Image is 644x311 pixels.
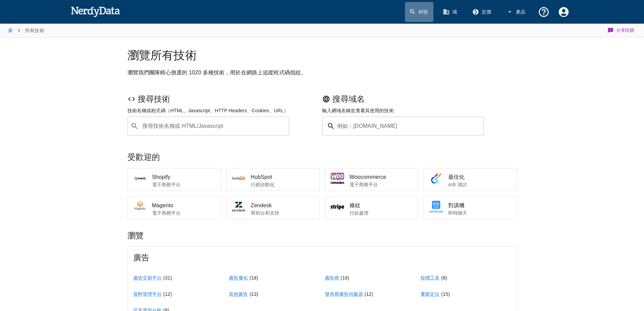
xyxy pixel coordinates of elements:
font: ) [257,291,258,297]
font: 15 [443,291,448,297]
a: 重新定位 [421,291,440,297]
font: HubSpot [251,174,272,180]
font: 行銷自動化 [251,182,275,187]
font: 電子商務平台 [152,210,181,216]
font: 19 [342,275,348,281]
font: ( [441,275,443,281]
font: ( [163,291,165,297]
font: 搜尋域名 [332,94,365,103]
a: 廣告交易平台 [133,275,162,281]
a: Magento電子商務平台 [127,196,221,219]
font: 幫助台和支持 [251,210,280,216]
font: ) [446,275,447,281]
font: 瀏覽 [127,231,144,240]
a: 資料管理平台 [133,291,162,297]
font: ) [372,291,373,297]
font: 科技 [419,9,428,15]
font: 瀏覽所有技術 [127,49,197,62]
img: NerdyData.com [71,5,120,18]
font: 產品 [516,9,526,15]
a: 廣告商 [325,275,339,281]
font: 電子商務平台 [152,182,181,187]
font: ) [257,275,258,281]
button: 支援和文檔 [534,2,554,22]
a: 域 [439,2,462,22]
font: 18 [251,275,257,281]
a: HubSpot行銷自動化 [226,168,319,191]
font: 輸入網域名稱並查看其使用的技術 [322,108,394,113]
button: 分享回饋 [606,24,636,37]
a: 科技 [405,2,434,22]
font: 31 [165,275,170,281]
font: ) [448,291,450,297]
font: ( [341,275,342,281]
font: 12 [366,291,372,297]
font: 瀏覽我們團隊精心挑選的 1020 多種技術，用於在網路上追蹤程式碼指紋。 [127,70,307,75]
font: 即時聊天 [448,210,468,216]
font: ( [249,275,251,281]
font: ) [170,275,172,281]
font: 條紋 [350,202,360,208]
font: ) [348,275,349,281]
font: ( [249,291,251,297]
a: 投標工具 [421,275,440,281]
font: 電子商務平台 [350,182,378,187]
a: Woocommerce電子商務平台 [325,168,418,191]
font: ( [441,291,443,297]
font: 12 [165,291,170,297]
font: 受歡迎的 [127,152,160,162]
font: 分享回饋 [616,28,635,33]
font: 域 [452,9,457,15]
font: Magento [152,202,173,208]
a: 最佳化A/B 測試 [424,168,517,191]
a: 廣告優化 [229,275,248,281]
nav: 麵包屑 [8,24,44,37]
a: Zendesk幫助台和支持 [226,196,319,219]
font: ( [163,275,165,281]
font: 廣告 [133,253,149,262]
button: 帳戶設定 [554,2,574,22]
font: Shopify [152,174,170,180]
font: ( [364,291,366,297]
font: 8 [443,275,446,281]
a: Shopify電子商務平台 [127,168,221,191]
a: 發布商廣告伺服器 [325,291,363,297]
font: 最佳化 [448,174,464,180]
a: 對講機即時聊天 [424,196,517,219]
font: 技術名稱或程式碼（HTML、Javascript、HTTP Headers、Cookies、URL） [127,108,288,113]
a: 條紋付款處理 [325,196,418,219]
font: 所有技術 [25,28,44,33]
font: 付款處理 [350,210,369,216]
font: 對講機 [448,202,464,208]
font: 搜尋技術 [138,94,170,103]
font: 13 [251,291,257,297]
a: 定價 [468,2,497,22]
font: A/B 測試 [448,182,467,187]
font: Woocommerce [350,174,386,180]
button: 產品 [502,2,531,22]
font: 定價 [482,9,492,15]
font: Zendesk [251,202,272,208]
a: 家 [8,28,13,33]
a: 其他廣告 [229,291,248,297]
font: ) [170,291,172,297]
